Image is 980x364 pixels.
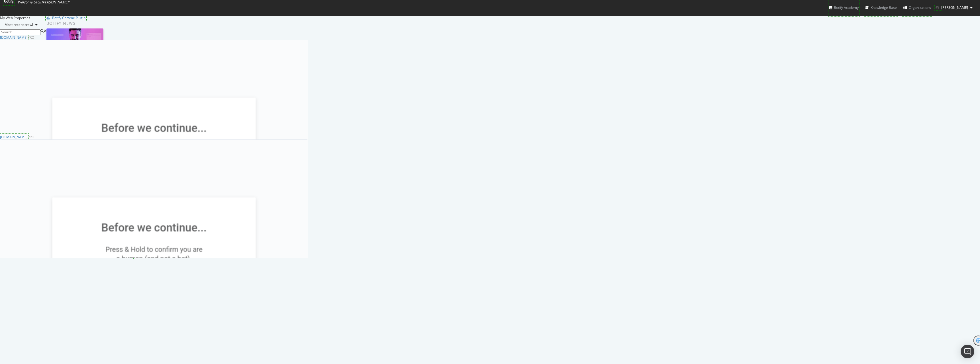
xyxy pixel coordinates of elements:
div: Pro [28,135,34,139]
div: Open Intercom Messenger [961,345,974,358]
img: www.ralphlauren.de [0,40,308,286]
div: Botify Chrome Plugin [52,15,85,20]
div: Most recent crawl [5,23,33,26]
span: Eduardo Guerrero [941,5,968,10]
a: Botify Chrome Plugin [46,15,85,20]
div: Pro [28,35,34,40]
div: Organizations [903,5,931,11]
div: Knowledge Base [865,5,897,11]
img: How to Prioritize and Accelerate Technical SEO with Botify Assist [46,28,103,58]
button: [PERSON_NAME] [931,3,977,12]
div: Botify news [46,20,177,26]
div: Botify Academy [829,5,859,11]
